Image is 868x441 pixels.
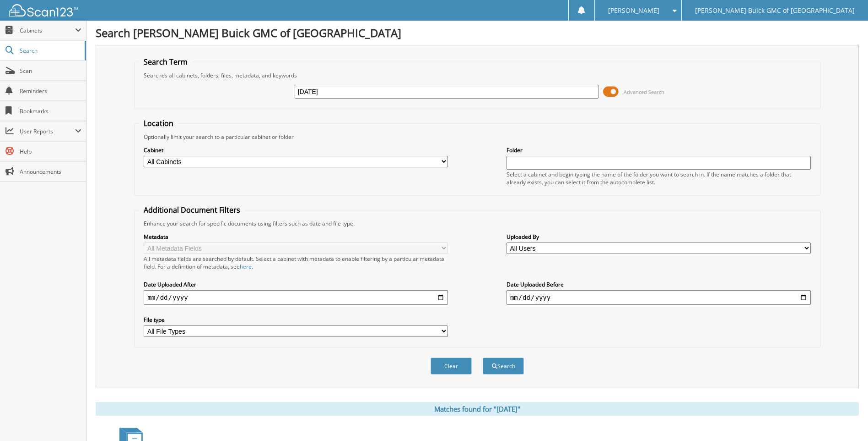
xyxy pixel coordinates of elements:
span: Bookmarks [20,107,81,115]
div: Optionally limit your search to a particular cabinet or folder [139,133,815,141]
label: Date Uploaded Before [507,281,811,288]
span: [PERSON_NAME] Buick GMC of [GEOGRAPHIC_DATA] [695,8,855,13]
label: Metadata [144,233,448,241]
input: end [507,290,811,305]
span: User Reports [20,127,75,135]
h1: Search [PERSON_NAME] Buick GMC of [GEOGRAPHIC_DATA] [96,25,859,40]
img: scan123-logo-white.svg [9,4,78,17]
label: Folder [507,146,811,154]
div: Searches all cabinets, folders, files, metadata, and keywords [139,72,815,79]
button: Clear [431,358,472,375]
input: start [144,290,448,305]
legend: Search Term [139,57,192,67]
div: Select a cabinet and begin typing the name of the folder you want to search in. If the name match... [507,171,811,186]
span: Cabinets [20,27,75,34]
label: Date Uploaded After [144,281,448,288]
span: Announcements [20,168,81,176]
span: Help [20,148,81,155]
div: All metadata fields are searched by default. Select a cabinet with metadata to enable filtering b... [144,255,448,270]
span: Search [20,47,80,55]
legend: Location [139,118,178,128]
a: here [240,263,252,270]
span: [PERSON_NAME] [608,8,659,13]
label: File type [144,316,448,324]
div: Matches found for "[DATE]" [96,402,859,416]
legend: Additional Document Filters [139,205,245,215]
div: Enhance your search for specific documents using filters such as date and file type. [139,220,815,227]
button: Search [483,358,524,375]
label: Uploaded By [507,233,811,241]
span: Reminders [20,87,81,95]
span: Advanced Search [624,88,664,95]
label: Cabinet [144,146,448,154]
span: Scan [20,67,81,75]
